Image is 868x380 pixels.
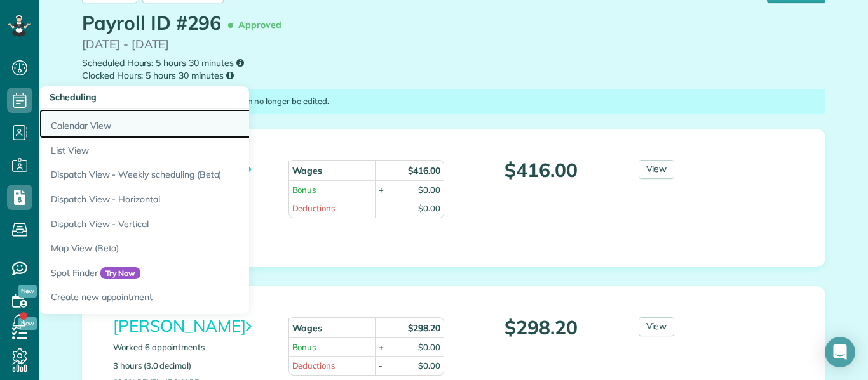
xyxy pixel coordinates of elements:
[379,341,384,353] div: +
[288,199,376,218] td: Deductions
[288,337,376,357] td: Bonus
[82,56,825,82] small: Scheduled Hours: 5 hours 30 minutes Clocked Hours: 5 hours 30 minutes
[408,322,440,334] strong: $298.20
[100,267,141,280] span: Try Now
[825,337,855,367] div: Open Intercom Messenger
[418,341,440,353] div: $0.00
[18,285,37,298] span: New
[639,160,675,179] a: View
[418,202,440,214] div: $0.00
[292,322,323,334] strong: Wages
[288,356,376,375] td: Deductions
[639,317,675,336] a: View
[82,13,287,36] h1: Payroll ID #296
[39,212,357,237] a: Dispatch View - Vertical
[379,184,384,196] div: +
[379,360,383,372] div: -
[82,36,825,53] p: [DATE] - [DATE]
[50,91,97,103] span: Scheduling
[288,180,376,199] td: Bonus
[39,109,357,138] a: Calendar View
[39,261,357,285] a: Spot FinderTry Now
[418,184,440,196] div: $0.00
[113,315,251,336] a: [PERSON_NAME]
[408,165,440,176] strong: $416.00
[39,187,357,212] a: Dispatch View - Horizontal
[113,360,269,372] p: 3 hours (3.0 decimal)
[39,138,357,163] a: List View
[113,341,269,353] p: Worked 6 appointments
[379,202,383,214] div: -
[39,236,357,261] a: Map View (Beta)
[418,360,440,372] div: $0.00
[39,162,357,187] a: Dispatch View - Weekly scheduling (Beta)
[463,317,620,338] p: $298.20
[292,165,323,176] strong: Wages
[39,285,357,314] a: Create new appointment
[82,89,825,114] div: This payroll has been approved and can no longer be edited.
[231,14,287,36] span: Approved
[463,160,620,181] p: $416.00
